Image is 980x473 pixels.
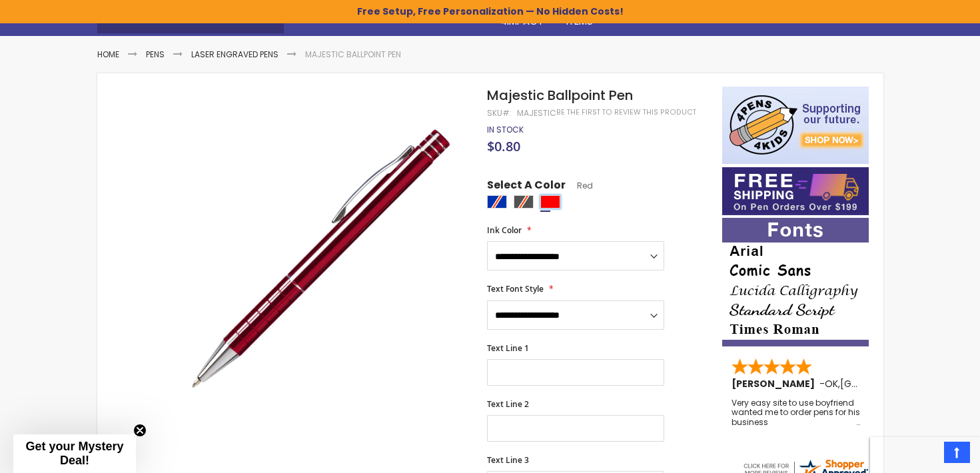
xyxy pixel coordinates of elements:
img: Free shipping on orders over $199 [722,167,869,215]
a: Home [97,49,119,60]
strong: SKU [487,107,512,119]
span: Majestic Ballpoint Pen [487,86,633,105]
span: [PERSON_NAME] [732,377,819,390]
span: OK [825,377,838,390]
a: Be the first to review this product [556,107,696,117]
span: [GEOGRAPHIC_DATA] [840,377,938,390]
img: majestic_side_red_1.jpg [165,106,469,410]
span: Get your Mystery Deal! [25,440,123,467]
div: Availability [487,125,524,135]
div: Get your Mystery Deal!Close teaser [13,434,136,473]
span: Ink Color [487,225,522,236]
span: - , [819,377,938,390]
div: Very easy site to use boyfriend wanted me to order pens for his business [732,398,861,427]
span: Text Line 1 [487,342,529,354]
img: font-personalization-examples [722,218,869,346]
a: Laser Engraved Pens [191,49,278,60]
span: $0.80 [487,137,520,155]
span: Text Line 2 [487,398,529,410]
iframe: Google Customer Reviews [870,437,980,473]
span: In stock [487,124,524,135]
button: Close teaser [133,424,147,437]
span: Text Font Style [487,283,544,294]
div: Majestic [517,108,556,119]
img: 4pens 4 kids [722,87,869,164]
span: Text Line 3 [487,454,529,466]
div: Red [540,195,560,209]
span: Red [566,180,593,191]
a: Pens [146,49,165,60]
span: Select A Color [487,178,566,196]
li: Majestic Ballpoint Pen [305,49,401,60]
